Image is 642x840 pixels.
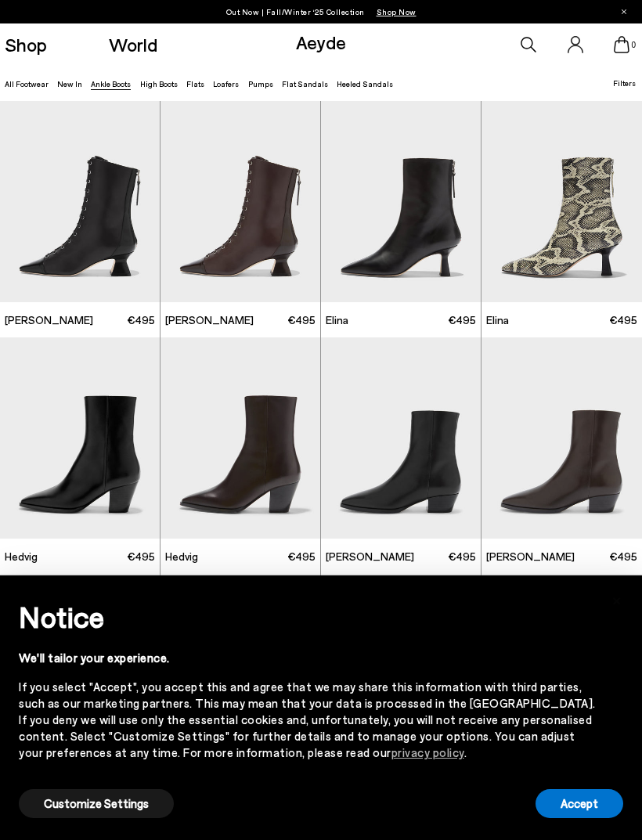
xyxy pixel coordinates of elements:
a: privacy policy [391,745,464,759]
h2: Notice [19,597,598,637]
button: Close this notice [598,580,636,618]
button: Accept [536,789,623,818]
span: × [611,587,622,610]
button: Customize Settings [19,789,174,818]
div: We'll tailor your experience. [19,650,598,666]
div: If you select "Accept", you accept this and agree that we may share this information with third p... [19,679,598,761]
